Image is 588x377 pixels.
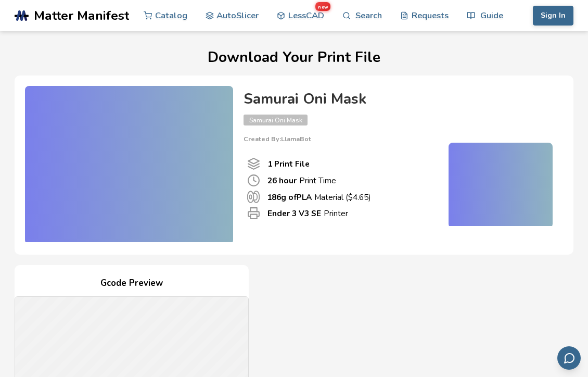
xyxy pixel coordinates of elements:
[247,174,260,187] span: Print Time
[247,191,260,203] span: Material Used
[267,175,336,186] p: Print Time
[34,8,129,23] span: Matter Manifest
[247,157,260,170] span: Number Of Print files
[315,2,331,11] span: new
[267,175,297,186] b: 26 hour
[267,208,348,219] p: Printer
[267,158,310,169] b: 1 Print File
[267,208,321,219] b: Ender 3 V3 SE
[267,192,312,203] b: 186 g of PLA
[15,49,573,66] h1: Download Your Print File
[533,6,573,26] button: Sign In
[244,135,553,143] p: Created By: LlamaBot
[244,91,553,107] h4: Samurai Oni Mask
[247,207,260,220] span: Printer
[15,275,249,292] h4: Gcode Preview
[557,346,581,370] button: Send feedback via email
[244,115,308,125] span: Samurai Oni Mask
[267,192,371,203] p: Material ($ 4.65 )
